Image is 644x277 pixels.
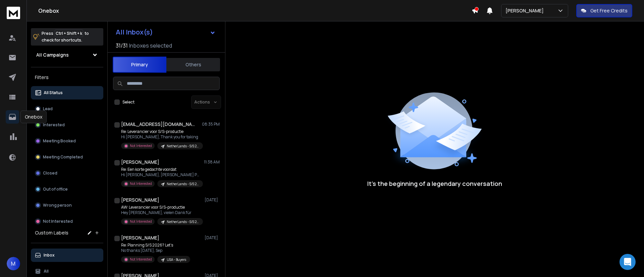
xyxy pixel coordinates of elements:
[620,254,636,270] div: Open Intercom Messenger
[55,29,83,37] span: Ctrl + Shift + k
[205,235,220,240] p: [DATE]
[121,167,202,172] p: Re: Een korte gedachte voordat
[121,129,202,134] p: Re: Leverancier voor S/S-productie
[121,197,159,203] h1: [PERSON_NAME]
[31,249,103,262] button: Inbox
[44,269,49,274] p: All
[43,106,53,112] p: Lead
[590,7,628,14] p: Get Free Credits
[44,253,55,258] p: Inbox
[130,219,152,224] p: Not Interested
[7,257,20,270] button: M
[43,203,72,208] p: Wrong person
[205,197,220,203] p: [DATE]
[167,219,199,224] p: NetherLands - S/S 2026
[167,257,186,262] p: USA - Buyers
[116,42,128,50] span: 31 / 31
[121,172,202,178] p: Hi [PERSON_NAME], [PERSON_NAME] PG houdt
[130,181,152,186] p: Not Interested
[38,7,472,15] h1: Onebox
[130,143,152,148] p: Not Interested
[43,154,83,160] p: Meeting Completed
[110,25,221,39] button: All Inbox(s)
[43,138,76,144] p: Meeting Booked
[505,7,546,14] p: [PERSON_NAME]
[31,199,103,212] button: Wrong person
[166,57,220,72] button: Others
[42,30,89,44] p: Press to check for shortcuts.
[31,150,103,164] button: Meeting Completed
[121,159,159,165] h1: [PERSON_NAME]
[113,57,166,73] button: Primary
[7,7,20,19] img: logo
[367,179,502,188] p: It’s the beginning of a legendary conversation
[121,248,190,253] p: No thanks [DATE], Sep
[129,42,172,50] h3: Inboxes selected
[121,134,202,140] p: Hi [PERSON_NAME], Thank you for taking
[121,205,202,210] p: AW: Leverancier voor S/S-productie
[31,215,103,228] button: Not Interested
[31,134,103,148] button: Meeting Booked
[121,121,195,128] h1: [EMAIL_ADDRESS][DOMAIN_NAME]
[31,102,103,116] button: Lead
[43,170,57,176] p: Closed
[31,86,103,99] button: All Status
[31,166,103,180] button: Closed
[121,210,202,215] p: Hey [PERSON_NAME], vielen Dank für
[31,48,103,62] button: All Campaigns
[202,122,220,127] p: 08:35 PM
[116,29,153,36] h1: All Inbox(s)
[43,187,68,192] p: Out of office
[204,159,220,165] p: 11:38 AM
[36,52,69,58] h1: All Campaigns
[31,73,103,82] h3: Filters
[43,219,73,224] p: Not Interested
[167,144,199,149] p: NetherLands - S/S 2026
[167,182,199,187] p: NetherLands - S/S 2026
[31,183,103,196] button: Out of office
[121,234,159,241] h1: [PERSON_NAME]
[20,111,47,123] div: Onebox
[31,118,103,132] button: Interested
[121,243,190,248] p: Re: Planning S/S 2026? Let’s
[122,99,135,105] label: Select
[43,122,65,128] p: Interested
[130,257,152,262] p: Not Interested
[35,229,68,236] h3: Custom Labels
[44,90,63,95] p: All Status
[576,4,632,17] button: Get Free Credits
